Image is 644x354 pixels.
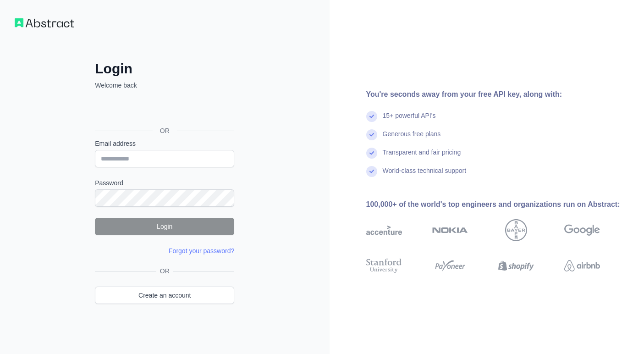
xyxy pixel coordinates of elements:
[564,219,600,241] img: google
[366,129,377,140] img: check mark
[366,199,630,210] div: 100,000+ of the world's top engineers and organizations run on Abstract:
[432,257,468,275] img: payoneer
[95,100,232,120] div: Se connecter avec Google. S'ouvre dans un nouvel onglet.
[366,111,377,122] img: check mark
[366,257,402,275] img: stanford university
[15,18,74,28] img: Workflow
[95,178,234,188] label: Password
[95,139,234,148] label: Email address
[169,247,234,254] a: Forgot your password?
[564,257,600,275] img: airbnb
[383,111,436,129] div: 15+ powerful API's
[95,81,234,90] p: Welcome back
[366,166,377,177] img: check mark
[153,126,177,135] span: OR
[95,61,234,77] h2: Login
[95,218,234,235] button: Login
[90,100,237,120] iframe: Bouton "Se connecter avec Google"
[498,257,534,275] img: shopify
[383,129,441,148] div: Generous free plans
[505,219,527,241] img: bayer
[432,219,468,241] img: nokia
[383,148,461,166] div: Transparent and fair pricing
[366,148,377,159] img: check mark
[95,287,234,304] a: Create an account
[156,266,173,276] span: OR
[366,89,630,100] div: You're seconds away from your free API key, along with:
[383,166,467,184] div: World-class technical support
[366,219,402,241] img: accenture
